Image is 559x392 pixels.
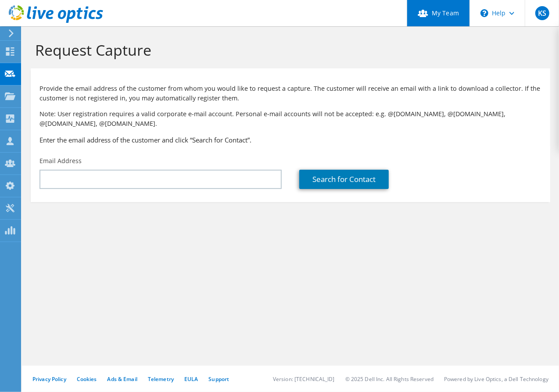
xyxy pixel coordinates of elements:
[535,6,549,20] span: KS
[77,375,97,383] a: Cookies
[345,375,434,383] li: © 2025 Dell Inc. All Rights Reserved
[184,375,198,383] a: EULA
[39,84,541,103] p: Provide the email address of the customer from whom you would like to request a capture. The cust...
[208,375,229,383] a: Support
[480,9,488,17] svg: \n
[444,375,548,383] li: Powered by Live Optics, a Dell Technology
[299,170,389,189] a: Search for Contact
[35,41,541,59] h1: Request Capture
[148,375,174,383] a: Telemetry
[273,375,335,383] li: Version: [TECHNICAL_ID]
[39,109,541,128] p: Note: User registration requires a valid corporate e-mail account. Personal e-mail accounts will ...
[39,157,82,165] label: Email Address
[39,135,541,145] h3: Enter the email address of the customer and click “Search for Contact”.
[32,375,66,383] a: Privacy Policy
[107,375,137,383] a: Ads & Email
